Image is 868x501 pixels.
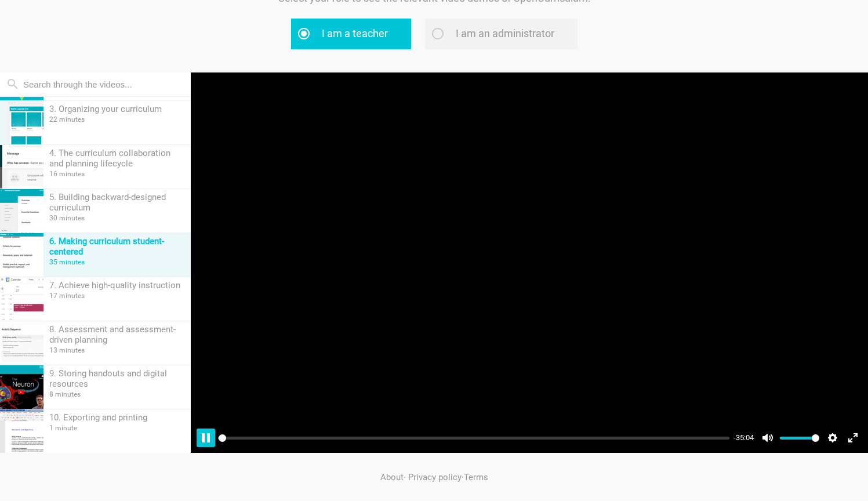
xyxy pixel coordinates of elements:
[49,280,185,291] div: 7. Achieve high-quality instruction
[49,104,185,114] div: 3. Organizing your curriculum
[780,433,819,444] input: Volume
[197,429,215,447] button: Pause
[49,346,185,354] div: 13 minutes
[425,19,578,49] label: I am an administrator
[49,368,185,389] div: 9. Storing handouts and digital resources
[49,115,185,124] div: 22 minutes
[49,412,185,423] div: 10. Exporting and printing
[218,433,729,444] input: Seek
[49,324,185,345] div: 8. Assessment and assessment-driven planning
[380,472,404,482] a: About
[49,424,185,432] div: 1 minute
[408,472,462,482] a: Privacy policy
[49,192,185,213] div: 5. Building backward-designed curriculum
[291,19,411,49] label: I am a teacher
[49,214,185,222] div: 30 minutes
[464,472,488,482] a: Terms
[49,148,185,169] div: 4. The curriculum collaboration and planning lifecycle
[49,292,185,300] div: 17 minutes
[49,236,185,257] div: 6. Making curriculum student-centered
[49,170,185,178] div: 16 minutes
[49,390,185,398] div: 8 minutes
[49,258,185,266] div: 35 minutes
[731,431,757,444] div: Current time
